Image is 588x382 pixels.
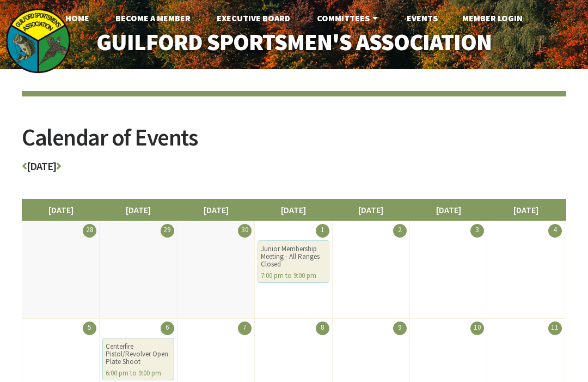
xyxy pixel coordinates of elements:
div: 10 [470,322,484,335]
li: [DATE] [254,199,332,221]
div: Centerfire Pistol/Revolver Open Plate Shoot [106,343,170,366]
li: [DATE] [409,199,487,221]
a: Home [57,7,98,29]
div: 5 [83,322,96,335]
div: 3 [470,224,484,238]
h3: [DATE] [22,161,566,177]
a: Committees [308,7,389,29]
a: Events [398,7,446,29]
h2: Calendar of Events [22,125,566,161]
div: 6 [161,322,174,335]
div: 7:00 pm to 9:00 pm [261,272,326,280]
img: logo_sm.png [5,8,71,74]
div: 30 [238,224,252,238]
div: 9 [393,322,407,335]
div: 4 [548,224,562,238]
li: [DATE] [487,199,565,221]
div: Junior Membership Meeting - All Ranges Closed [261,245,326,268]
div: 1 [316,224,329,238]
li: [DATE] [332,199,410,221]
a: Guilford Sportsmen's Association [76,22,512,62]
li: [DATE] [22,199,100,221]
div: 2 [393,224,407,238]
div: 29 [161,224,174,238]
a: Executive Board [208,7,299,29]
li: [DATE] [177,199,255,221]
a: Member Login [454,7,531,29]
div: 6:00 pm to 9:00 pm [106,369,170,377]
div: 7 [238,322,252,335]
div: 8 [316,322,329,335]
div: 11 [548,322,562,335]
li: [DATE] [99,199,177,221]
div: 28 [83,224,96,238]
a: Become A Member [107,7,199,29]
